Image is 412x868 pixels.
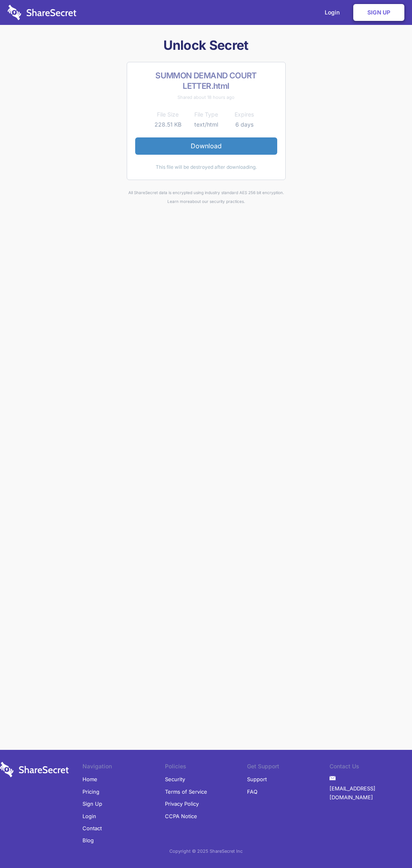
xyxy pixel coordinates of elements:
[225,110,264,119] th: Expires
[353,4,404,21] a: Sign Up
[165,810,197,822] a: CCPA Notice
[167,199,190,204] a: Learn more
[82,798,102,810] a: Sign Up
[82,762,165,773] li: Navigation
[330,762,412,773] li: Contact Us
[247,762,330,773] li: Get Support
[330,782,412,804] a: [EMAIL_ADDRESS][DOMAIN_NAME]
[165,798,199,810] a: Privacy Policy
[149,120,187,129] td: 228.51 KB
[187,120,225,129] td: text/html
[8,5,76,20] img: logo-wordmark-white-trans-d4663122ce5f474addd5e946df7df03e33cb6a1c49d2221995e7729f52c070b2.svg
[82,822,102,834] a: Contact
[187,110,225,119] th: File Type
[82,810,96,822] a: Login
[247,786,257,798] a: FAQ
[165,762,247,773] li: Policies
[135,70,277,91] h2: SUMMON DEMAND COURT LETTER.html
[149,110,187,119] th: File Size
[135,137,277,154] a: Download
[82,786,99,798] a: Pricing
[135,163,277,172] div: This file will be destroyed after downloading.
[135,93,277,102] div: Shared about 18 hours ago
[247,773,267,785] a: Support
[165,773,185,785] a: Security
[82,773,97,785] a: Home
[165,786,207,798] a: Terms of Service
[225,120,264,129] td: 6 days
[82,834,94,846] a: Blog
